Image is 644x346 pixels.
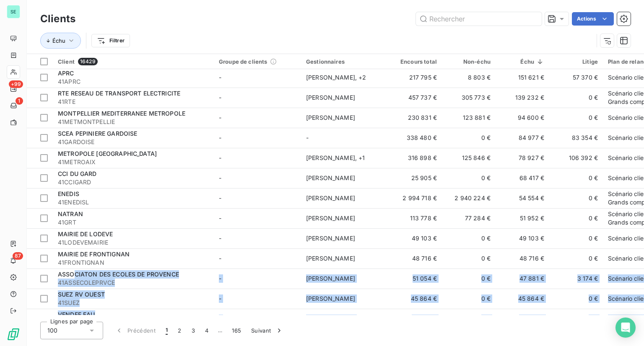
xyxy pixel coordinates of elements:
[58,198,209,207] span: 41ENEDISL
[388,168,442,188] td: 25 905 €
[306,58,383,65] div: Gestionnaires
[549,248,603,269] td: 0 €
[58,258,209,267] span: 41FRONTIGNAN
[58,58,75,65] span: Client
[442,168,496,188] td: 0 €
[306,235,355,242] span: [PERSON_NAME]
[58,150,157,157] span: METROPOLE [GEOGRAPHIC_DATA]
[58,178,209,186] span: 41CCIGARD
[58,210,83,217] span: NATRAN
[58,238,209,247] span: 41LODEVEMAIRIE
[549,108,603,128] td: 0 €
[306,94,355,101] span: [PERSON_NAME]
[40,11,75,26] h3: Clients
[13,252,23,260] span: 87
[549,289,603,309] td: 0 €
[58,271,179,278] span: ASSOCIATON DES ECOLES DE PROVENCE
[306,295,355,302] span: [PERSON_NAME]
[549,128,603,148] td: 83 354 €
[219,275,221,282] span: -
[40,33,81,49] button: Échu
[173,322,186,339] button: 2
[219,114,221,121] span: -
[442,188,496,208] td: 2 940 224 €
[58,250,130,258] span: MAIRIE DE FRONTIGNAN
[549,269,603,289] td: 3 174 €
[78,58,98,65] span: 16429
[58,311,95,318] span: VENDEE EAU
[200,322,213,339] button: 4
[496,248,549,269] td: 48 716 €
[58,299,209,307] span: 41SUEZ
[91,34,130,47] button: Filtrer
[388,248,442,269] td: 48 716 €
[442,67,496,88] td: 8 803 €
[496,289,549,309] td: 45 864 €
[388,188,442,208] td: 2 994 718 €
[58,170,97,177] span: CCI DU GARD
[52,37,65,44] span: Échu
[442,148,496,168] td: 125 846 €
[442,228,496,248] td: 0 €
[549,228,603,248] td: 0 €
[219,235,221,242] span: -
[58,230,113,238] span: MAIRIE DE LODEVE
[416,12,542,26] input: Rechercher
[9,80,23,88] span: +99
[388,269,442,289] td: 51 054 €
[219,94,221,101] span: -
[58,110,185,117] span: MONTPELLIER MEDITERRANEE METROPOLE
[388,208,442,228] td: 113 778 €
[496,188,549,208] td: 54 554 €
[442,108,496,128] td: 123 881 €
[388,108,442,128] td: 230 831 €
[219,214,221,222] span: -
[306,73,383,82] div: [PERSON_NAME] , + 2
[388,128,442,148] td: 338 480 €
[496,228,549,248] td: 49 103 €
[442,128,496,148] td: 0 €
[16,97,23,105] span: 1
[219,154,221,161] span: -
[58,77,209,86] span: 41APRC
[496,67,549,88] td: 151 621 €
[496,168,549,188] td: 68 417 €
[306,154,383,162] div: [PERSON_NAME] , + 1
[447,58,491,65] div: Non-échu
[58,190,79,197] span: ENEDIS
[166,326,168,335] span: 1
[246,322,288,339] button: Suivant
[58,118,209,126] span: 41METMONTPELLIE
[442,289,496,309] td: 0 €
[554,58,598,65] div: Litige
[219,58,267,65] span: Groupe de clients
[549,67,603,88] td: 57 370 €
[219,74,221,81] span: -
[496,88,549,108] td: 139 232 €
[549,168,603,188] td: 0 €
[442,88,496,108] td: 305 773 €
[388,148,442,168] td: 316 898 €
[549,188,603,208] td: 0 €
[306,194,355,201] span: [PERSON_NAME]
[496,148,549,168] td: 78 927 €
[58,158,209,166] span: 41METROAIX
[213,324,227,337] span: …
[615,318,636,338] div: Open Intercom Messenger
[549,148,603,168] td: 106 392 €
[388,289,442,309] td: 45 864 €
[58,70,74,77] span: APRC
[7,328,20,341] img: Logo LeanPay
[388,67,442,88] td: 217 795 €
[442,309,496,329] td: 0 €
[58,218,209,227] span: 41GRT
[306,134,309,141] span: -
[388,309,442,329] td: 44 014 €
[58,291,105,298] span: SUEZ RV OUEST
[47,326,57,335] span: 100
[58,279,209,287] span: 41ASSECOLEPRVCE
[306,255,355,262] span: [PERSON_NAME]
[496,309,549,329] td: 44 014 €
[58,98,209,106] span: 41RTE
[161,322,173,339] button: 1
